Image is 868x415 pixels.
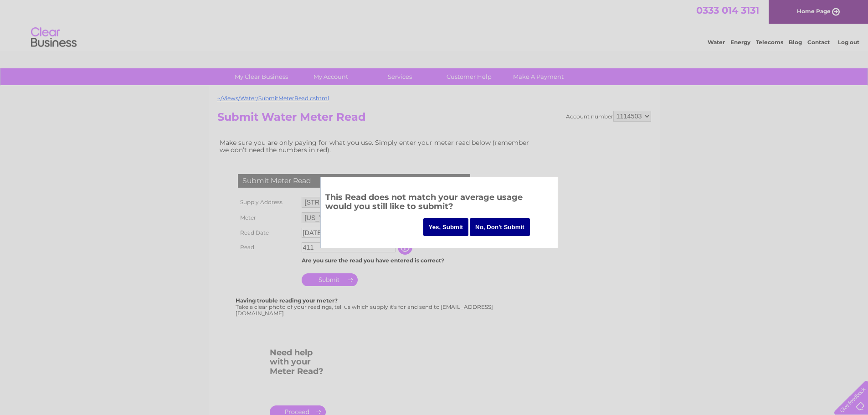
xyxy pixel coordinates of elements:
input: Yes, Submit [423,218,469,236]
a: Log out [838,39,859,46]
input: No, Don't Submit [470,218,530,236]
a: 0333 014 3131 [696,5,759,16]
a: Contact [807,39,830,46]
div: Clear Business is a trading name of Verastar Limited (registered in [GEOGRAPHIC_DATA] No. 3667643... [219,5,650,44]
a: Energy [730,39,750,46]
a: Telecoms [756,39,783,46]
a: Blog [789,39,802,46]
a: Water [708,39,725,46]
h3: This Read does not match your average usage would you still like to submit? [325,191,553,216]
img: logo.png [31,24,77,51]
